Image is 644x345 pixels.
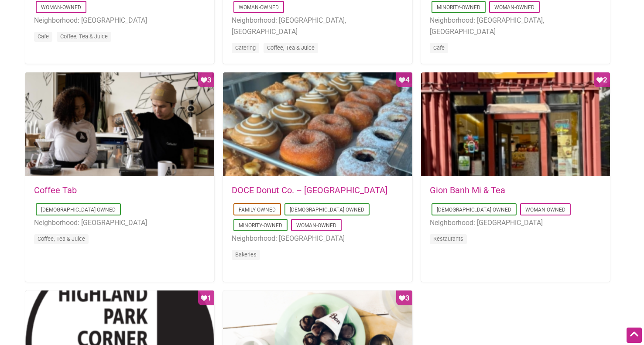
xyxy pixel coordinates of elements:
[433,44,445,51] a: Cafe
[525,207,565,213] a: Woman-Owned
[60,33,108,40] a: Coffee, Tea & Juice
[34,185,77,195] a: Coffee Tab
[430,217,601,229] li: Neighborhood: [GEOGRAPHIC_DATA]
[433,236,463,242] a: Restaurants
[38,236,85,242] a: Coffee, Tea & Juice
[267,44,315,51] a: Coffee, Tea & Juice
[239,207,276,213] a: Family-Owned
[235,44,256,51] a: Catering
[235,251,257,258] a: Bakeries
[232,15,403,37] li: Neighborhood: [GEOGRAPHIC_DATA], [GEOGRAPHIC_DATA]
[232,233,403,244] li: Neighborhood: [GEOGRAPHIC_DATA]
[34,15,206,26] li: Neighborhood: [GEOGRAPHIC_DATA]
[437,4,480,10] a: Minority-Owned
[232,185,387,195] a: DOCE Donut Co. – [GEOGRAPHIC_DATA]
[437,207,511,213] a: [DEMOGRAPHIC_DATA]-Owned
[239,4,279,10] a: Woman-Owned
[38,33,49,40] a: Cafe
[430,185,505,195] a: Gion Banh Mi & Tea
[430,15,601,37] li: Neighborhood: [GEOGRAPHIC_DATA], [GEOGRAPHIC_DATA]
[627,328,642,343] div: Scroll Back to Top
[296,222,336,229] a: Woman-Owned
[239,222,282,229] a: Minority-Owned
[41,207,116,213] a: [DEMOGRAPHIC_DATA]-Owned
[34,217,206,229] li: Neighborhood: [GEOGRAPHIC_DATA]
[494,4,534,10] a: Woman-Owned
[290,207,364,213] a: [DEMOGRAPHIC_DATA]-Owned
[41,4,81,10] a: Woman-Owned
